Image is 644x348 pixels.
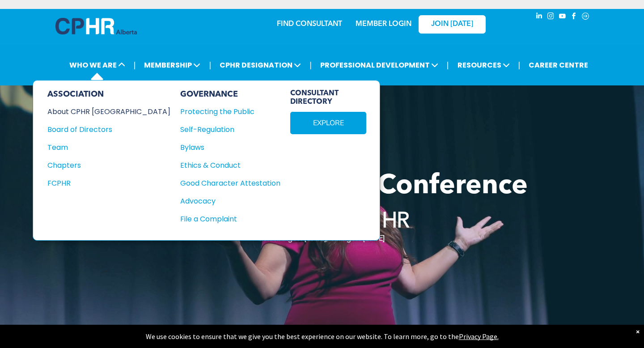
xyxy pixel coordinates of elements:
a: JOIN [DATE] [419,15,486,34]
div: Board of Directors [47,124,158,135]
div: GOVERNANCE [180,89,280,99]
div: Protecting the Public [180,106,271,117]
a: Self-Regulation [180,124,280,135]
li: | [447,56,449,74]
a: FIND CONSULTANT [277,21,342,28]
div: FCPHR [47,178,158,189]
a: Advocacy [180,195,280,207]
li: | [134,56,136,74]
a: Chapters [47,160,170,171]
div: Ethics & Conduct [180,160,271,171]
a: Privacy Page. [459,332,499,341]
a: Board of Directors [47,124,170,135]
a: Good Character Attestation [180,178,280,189]
span: RESOURCES [455,57,513,73]
a: Protecting the Public [180,106,280,117]
li: | [309,56,312,74]
div: Advocacy [180,195,271,207]
a: Bylaws [180,142,280,153]
a: About CPHR [GEOGRAPHIC_DATA] [47,106,170,117]
div: Dismiss notification [636,327,640,336]
a: Ethics & Conduct [180,160,280,171]
a: instagram [546,11,555,23]
div: Good Character Attestation [180,178,271,189]
a: Team [47,142,170,153]
div: File a Complaint [180,213,271,225]
div: Self-Regulation [180,124,271,135]
a: File a Complaint [180,213,280,225]
div: Team [47,142,158,153]
img: A blue and white logo for cp alberta [55,18,137,34]
span: PROFESSIONAL DEVELOPMENT [318,57,441,73]
a: youtube [557,11,567,23]
a: Social network [580,11,590,23]
li: | [209,56,211,74]
a: EXPLORE [290,112,366,134]
div: ASSOCIATION [47,89,170,99]
a: MEMBER LOGIN [356,21,411,28]
a: CAREER CENTRE [526,57,591,73]
li: | [518,56,521,74]
div: Bylaws [180,142,271,153]
div: Chapters [47,160,158,171]
span: CPHR DESIGNATION [217,57,304,73]
a: facebook [569,11,579,23]
span: JOIN [DATE] [431,20,473,29]
span: CONSULTANT DIRECTORY [290,89,366,106]
a: FCPHR [47,178,170,189]
strong: Human-Centric HR [235,211,409,233]
div: About CPHR [GEOGRAPHIC_DATA] [47,106,158,117]
a: linkedin [534,11,544,23]
span: MEMBERSHIP [141,57,203,73]
span: WHO WE ARE [67,57,128,73]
